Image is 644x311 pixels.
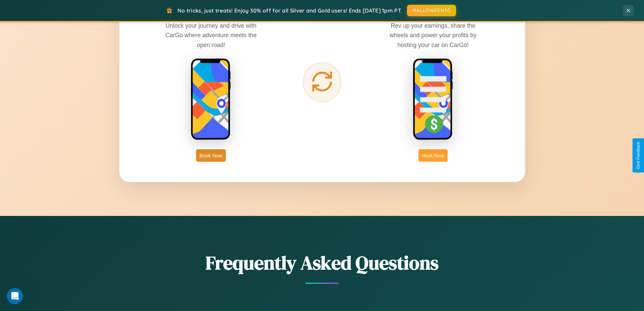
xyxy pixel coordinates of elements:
[119,250,525,276] h2: Frequently Asked Questions
[419,149,447,162] button: Host Now
[636,142,641,169] div: Give Feedback
[160,21,262,49] p: Unlock your journey and drive with CarGo where adventure meets the open road!
[382,21,484,49] p: Rev up your earnings, share the wheels and power your profits by hosting your car on CarGo!
[191,58,231,141] img: rent phone
[196,149,226,162] button: Book Now
[177,7,402,14] span: No tricks, just treats! Enjoy 30% off for all Silver and Gold users! Ends [DATE] 1pm PT.
[7,288,23,304] iframe: Intercom live chat
[407,5,456,16] button: HALLOWEEN30
[413,58,453,141] img: host phone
